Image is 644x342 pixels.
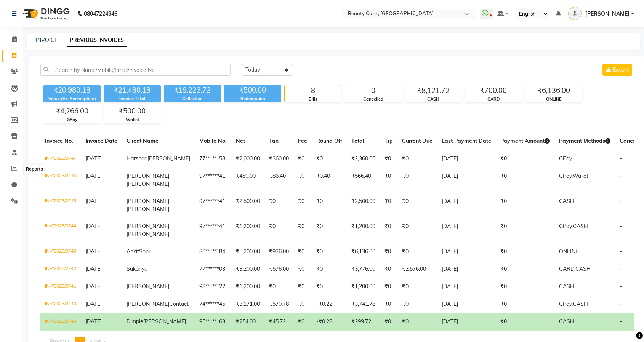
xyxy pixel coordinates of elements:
[465,96,522,102] div: CARD
[345,96,401,102] div: Cancelled
[264,168,293,193] td: ₹86.40
[40,278,81,296] td: INV/2025/2741
[127,198,169,205] span: [PERSON_NAME]
[85,137,117,144] span: Invoice Date
[264,260,293,278] td: ₹576.00
[127,173,169,179] span: [PERSON_NAME]
[572,173,588,179] span: Wallet
[559,318,574,325] span: CASH
[127,206,169,213] span: [PERSON_NAME]
[620,265,622,272] span: -
[40,313,81,331] td: INV/2025/2749
[397,313,437,331] td: ₹0
[347,168,380,193] td: ₹566.40
[442,137,491,144] span: Last Payment Date
[620,198,622,205] span: -
[85,173,102,179] span: [DATE]
[85,198,102,205] span: [DATE]
[231,296,264,313] td: ₹3,171.00
[85,318,102,325] span: [DATE]
[568,7,582,20] img: Ninad
[402,137,433,144] span: Current Due
[312,313,347,331] td: -₹0.28
[127,300,169,307] span: [PERSON_NAME]
[380,193,397,218] td: ₹0
[347,193,380,218] td: ₹2,500.00
[351,137,364,144] span: Total
[345,85,401,96] div: 0
[104,96,161,102] div: Invoice Total
[437,168,496,193] td: [DATE]
[44,106,100,117] div: ₹4,266.00
[500,137,550,144] span: Payment Amount
[293,150,312,168] td: ₹0
[85,248,102,255] span: [DATE]
[437,260,496,278] td: [DATE]
[104,85,161,96] div: ₹21,480.18
[312,168,347,193] td: ₹0.40
[40,193,81,218] td: INV/2025/2745
[85,300,102,307] span: [DATE]
[231,260,264,278] td: ₹3,200.00
[347,260,380,278] td: ₹3,776.00
[380,260,397,278] td: ₹0
[293,218,312,243] td: ₹0
[496,218,554,243] td: ₹0
[231,278,264,296] td: ₹1,200.00
[559,283,574,290] span: CASH
[347,243,380,260] td: ₹6,136.00
[127,155,147,162] span: Harshad
[347,218,380,243] td: ₹1,200.00
[380,218,397,243] td: ₹0
[85,265,102,272] span: [DATE]
[525,96,582,102] div: ONLINE
[127,248,139,255] span: Ankit
[85,223,102,230] span: [DATE]
[40,243,81,260] td: INV/2025/2743
[559,265,575,272] span: CARD,
[236,137,245,144] span: Net
[169,300,189,307] span: Contact
[19,3,72,24] img: logo
[312,296,347,313] td: -₹0.22
[104,106,160,117] div: ₹500.00
[347,278,380,296] td: ₹1,200.00
[264,296,293,313] td: ₹570.78
[293,278,312,296] td: ₹0
[496,278,554,296] td: ₹0
[264,150,293,168] td: ₹360.00
[43,85,101,96] div: ₹20,980.18
[264,313,293,331] td: ₹45.72
[224,96,281,102] div: Redemption
[264,193,293,218] td: ₹0
[496,193,554,218] td: ₹0
[293,243,312,260] td: ₹0
[347,150,380,168] td: ₹2,360.00
[127,137,159,144] span: Client Name
[199,137,227,144] span: Mobile No.
[312,243,347,260] td: ₹0
[525,85,582,96] div: ₹6,136.00
[312,278,347,296] td: ₹0
[84,3,117,24] b: 08047224946
[40,296,81,313] td: INV/2025/2740
[231,193,264,218] td: ₹2,500.00
[139,248,150,255] span: Soni
[347,296,380,313] td: ₹3,741.78
[496,243,554,260] td: ₹0
[380,313,397,331] td: ₹0
[293,193,312,218] td: ₹0
[620,173,622,179] span: -
[620,155,622,162] span: -
[496,168,554,193] td: ₹0
[380,150,397,168] td: ₹0
[104,117,160,123] div: Wallet
[312,150,347,168] td: ₹0
[380,243,397,260] td: ₹0
[312,260,347,278] td: ₹0
[312,193,347,218] td: ₹0
[293,168,312,193] td: ₹0
[127,318,143,325] span: Dimple
[298,137,307,144] span: Fee
[164,96,221,102] div: Collection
